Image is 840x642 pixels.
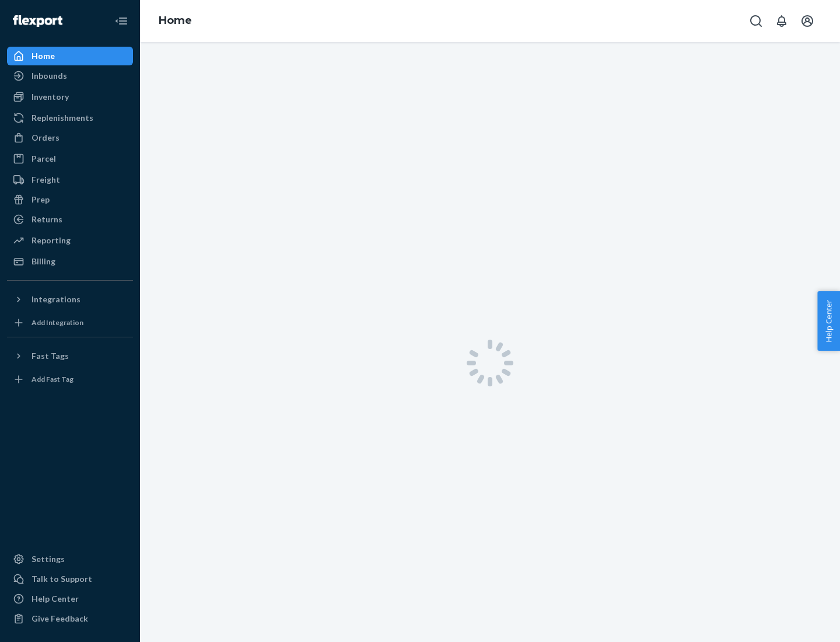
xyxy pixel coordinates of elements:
div: Fast Tags [32,350,69,362]
button: Open account menu [796,9,819,33]
div: Orders [32,132,60,144]
a: Prep [7,190,133,209]
div: Settings [32,553,65,565]
a: Settings [7,550,133,568]
div: Add Fast Tag [32,374,73,384]
ol: breadcrumbs [149,4,201,38]
div: Prep [32,194,50,205]
a: Returns [7,210,133,229]
button: Fast Tags [7,347,133,365]
a: Inbounds [7,67,133,85]
div: Add Integration [32,317,83,327]
a: Freight [7,170,133,189]
a: Add Integration [7,313,133,332]
div: Home [32,50,55,62]
a: Help Center [7,589,133,608]
img: Flexport logo [13,15,62,27]
a: Orders [7,128,133,147]
div: Help Center [32,593,79,605]
button: Open notifications [770,9,793,33]
a: Add Fast Tag [7,370,133,389]
div: Talk to Support [32,573,92,585]
div: Replenishments [32,112,93,124]
div: Returns [32,214,62,225]
a: Reporting [7,231,133,250]
button: Give Feedback [7,609,133,628]
a: Inventory [7,88,133,106]
button: Open Search Box [744,9,768,33]
div: Integrations [32,294,80,305]
a: Home [159,14,192,27]
div: Inventory [32,91,69,103]
div: Reporting [32,235,71,246]
button: Integrations [7,290,133,309]
div: Inbounds [32,70,67,82]
a: Home [7,47,133,65]
div: Freight [32,174,60,186]
a: Parcel [7,149,133,168]
a: Billing [7,252,133,271]
a: Talk to Support [7,570,133,588]
a: Replenishments [7,109,133,127]
div: Billing [32,256,55,267]
button: Help Center [817,291,840,351]
button: Close Navigation [110,9,133,33]
div: Parcel [32,153,56,165]
div: Give Feedback [32,613,88,624]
